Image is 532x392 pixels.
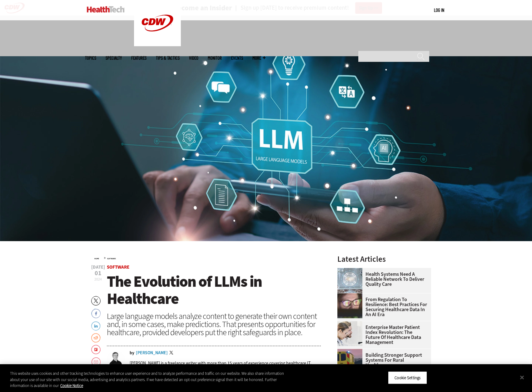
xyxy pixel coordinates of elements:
[87,6,125,12] img: Home
[337,349,362,374] img: ambulance driving down country road at sunset
[515,370,529,384] button: Close
[107,271,262,309] span: The Evolution of LLMs in Healthcare
[91,265,105,270] span: [DATE]
[60,383,83,388] a: More information about your privacy
[337,268,362,293] img: Healthcare networking
[94,255,321,260] div: »
[337,325,427,345] a: Enterprise Master Patient Index Revolution: The Future of Healthcare Data Management
[85,56,96,60] span: Topics
[10,370,293,389] div: This website uses cookies and other tracking technologies to enhance user experience and to analy...
[337,349,365,354] a: ambulance driving down country road at sunset
[337,268,365,273] a: Healthcare networking
[94,257,99,260] a: Home
[337,255,431,263] h3: Latest Articles
[231,56,243,60] a: Events
[337,293,365,298] a: woman wearing glasses looking at healthcare data on screen
[337,272,427,287] a: Health Systems Need a Reliable Network To Deliver Quality Care
[169,351,175,356] a: Twitter
[107,312,321,336] div: Large language models analyze content to generate their own content and, in some cases, make pred...
[106,56,122,60] span: Specialty
[434,7,444,13] div: User menu
[107,257,116,260] a: Software
[434,7,444,13] a: Log in
[208,56,222,60] a: MonITor
[107,264,129,270] a: Software
[337,293,362,318] img: woman wearing glasses looking at healthcare data on screen
[189,56,198,60] a: Video
[337,353,427,368] a: Building Stronger Support Systems for Rural Healthcare
[91,270,105,276] span: 01
[156,56,180,60] a: Tips & Tactics
[130,351,134,355] span: by
[252,56,266,60] span: More
[136,351,168,355] a: [PERSON_NAME]
[107,351,125,369] img: Brian Eastwood
[337,297,427,317] a: From Regulation to Resilience: Best Practices for Securing Healthcare Data in an AI Era
[131,56,147,60] a: Features
[388,371,427,384] button: Cookie Settings
[94,277,102,282] span: 2024
[130,360,321,372] p: [PERSON_NAME] is a freelance writer with more than 15 years of experience covering healthcare IT,...
[337,321,362,346] img: medical researchers look at data on desktop monitor
[337,321,365,326] a: medical researchers look at data on desktop monitor
[134,41,181,48] a: CDW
